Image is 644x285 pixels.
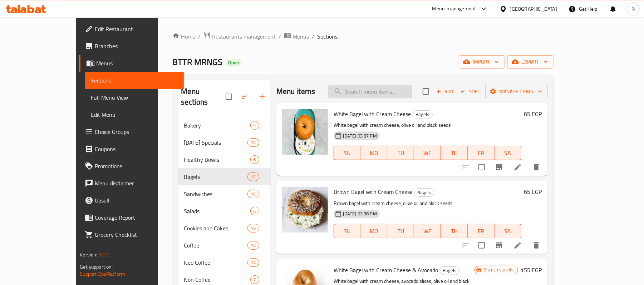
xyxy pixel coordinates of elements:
[80,269,125,279] a: Support.OpsPlatform
[80,250,97,259] span: Version:
[464,57,499,66] span: import
[172,54,222,70] span: BTTR MRNGS
[417,148,438,158] span: WE
[221,89,236,104] span: Select all sections
[282,109,328,155] img: White Bagel with Cream Cheese
[363,148,384,158] span: MO
[91,93,178,102] span: Full Menu View
[414,146,441,160] button: WE
[328,85,412,98] input: search
[178,185,270,202] div: Sandwiches11
[184,258,247,267] span: Iced Coffee
[184,190,247,198] span: Sandwiches
[413,110,432,119] span: Bagels
[414,224,441,238] button: WE
[495,146,521,160] button: SA
[441,224,468,238] button: TH
[340,132,380,139] span: [DATE] 03:37 PM
[497,148,518,158] span: SA
[282,187,328,232] img: Brown Bagel with Cream Cheese
[433,86,456,97] span: Add item
[334,224,361,238] button: SU
[178,168,270,185] div: Bagels11
[414,188,434,197] div: Bagels
[79,20,184,37] a: Edit Restaurant
[178,202,270,220] div: Salads5
[247,241,259,250] div: items
[417,226,438,236] span: WE
[444,148,465,158] span: TH
[485,85,548,98] button: Manage items
[334,109,411,119] span: White Bagel with Cream Cheese
[236,88,254,105] span: Sort sections
[461,87,481,96] span: Sort
[474,160,489,175] span: Select to update
[79,37,184,55] a: Branches
[276,86,315,97] h2: Menu items
[334,265,438,275] span: White Bagel with Cream Cheese & Avocado
[317,32,338,41] span: Sections
[471,148,492,158] span: FR
[184,121,250,130] span: Bakery
[468,146,495,160] button: FR
[413,110,433,119] div: Bagels
[497,226,518,236] span: SA
[95,196,178,205] span: Upsell
[184,241,247,250] span: Coffee
[172,32,553,41] nav: breadcrumb
[250,121,259,130] div: items
[248,174,259,180] span: 11
[528,237,545,254] button: delete
[248,225,259,232] span: 13
[631,5,635,13] span: N
[178,220,270,237] div: Cookies and Cakes13
[312,32,314,41] li: /
[337,226,358,236] span: SU
[418,84,433,99] span: Select section
[507,55,554,69] button: export
[363,226,384,236] span: MO
[250,207,259,215] div: items
[474,238,489,253] span: Select to update
[95,42,178,50] span: Branches
[435,87,454,96] span: Add
[79,55,184,72] a: Menus
[79,175,184,192] a: Menu disclaimer
[95,179,178,187] span: Menu disclaimer
[468,224,495,238] button: FR
[172,32,195,41] a: Home
[251,208,259,215] span: 5
[79,123,184,140] a: Choice Groups
[521,265,542,275] h6: 155 EGP
[247,172,259,181] div: items
[184,224,247,232] div: Cookies and Cakes
[495,224,521,238] button: SA
[254,88,271,105] button: Add section
[79,157,184,175] a: Promotions
[181,86,225,107] h2: Menu sections
[250,155,259,164] div: items
[247,190,259,198] div: items
[459,86,482,97] button: Sort
[91,110,178,119] span: Edit Menu
[440,266,459,275] span: Bagels
[251,276,259,283] span: 7
[360,146,387,160] button: MO
[459,55,505,69] button: import
[481,266,517,273] span: Branch specific
[178,151,270,168] div: Healthy Bowls6
[444,226,465,236] span: TH
[524,187,542,197] h6: 65 EGP
[491,87,542,96] span: Manage items
[387,146,414,160] button: TU
[184,138,247,147] div: Ramadan Specials
[390,226,411,236] span: TU
[334,146,361,160] button: SU
[387,224,414,238] button: TU
[184,155,250,164] div: Healthy Bowls
[178,254,270,271] div: Iced Coffee17
[510,5,557,13] div: [GEOGRAPHIC_DATA]
[99,250,110,259] span: 1.0.0
[184,207,250,215] span: Salads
